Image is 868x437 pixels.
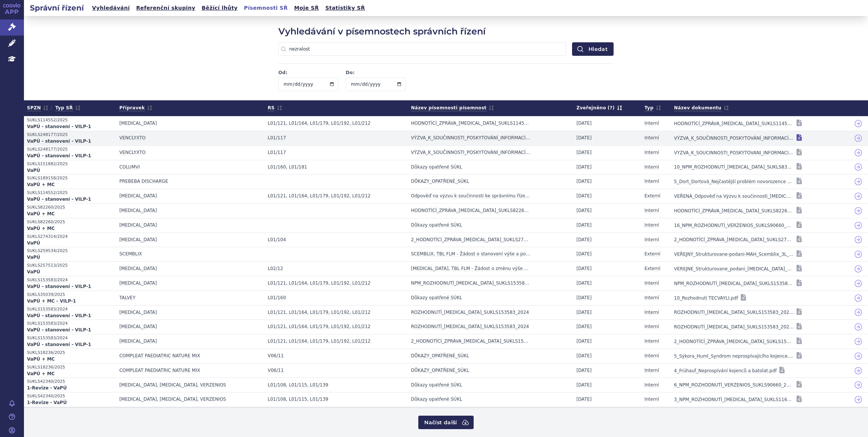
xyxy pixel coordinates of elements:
[644,293,659,303] a: Interní
[27,356,113,363] strong: VaPÚ + MC
[644,278,659,289] a: Interní
[674,322,794,332] a: ROZHODNUTÍ_[MEDICAL_DATA]_SUKLS153583_2024.pdf
[268,264,283,274] a: L02/12
[577,103,622,113] span: Zveřejněno
[27,291,113,298] a: SUKLS35039/2025
[577,266,592,271] span: [DATE]
[674,293,738,303] a: 10_Rozhodnutí TECVAYLI.pdf
[323,3,367,13] a: Statistiky SŘ
[119,368,200,373] span: COMPLEAT PAEDIATRIC NATURE MIX
[27,320,113,327] a: SUKLS153583/2024
[27,146,113,153] a: SUKLS248177/2025
[411,120,531,127] strong: HODNOTÍCÍ_ZPRÁVA_[MEDICAL_DATA]_SUKLS114552_2025
[644,220,659,231] a: Interní
[572,42,614,56] button: Hledat
[268,310,370,315] span: L01/121, L01/164, L01/179, L01/192, L01/212
[119,382,226,388] span: IBRANCE, KISQALI, VERZENIOS
[644,368,659,373] span: Interní
[577,365,592,376] a: [DATE]
[27,189,113,196] span: SUKLS114552/2025
[27,298,113,305] a: VaPÚ + MC - VILP-1
[27,160,113,167] span: SUKLS151882/2025
[644,206,659,216] a: Interní
[27,306,113,313] a: SUKLS153583/2024
[268,368,284,373] span: V06/11
[27,182,113,189] strong: VaPÚ + MC
[119,103,152,113] span: Přípravek
[577,310,592,315] span: [DATE]
[644,162,659,173] a: Interní
[268,280,370,286] span: L01/121, L01/164, L01/179, L01/192, L01/212
[674,206,794,216] a: HODNOTÍCÍ_ZPRÁVA_[MEDICAL_DATA]_SUKLS82260_2025.pdf
[268,353,284,358] span: V06/11
[268,150,286,155] span: L01/117
[577,206,592,216] a: [DATE]
[27,153,113,160] a: VaPÚ - stanovení - VILP-1
[411,164,462,171] strong: Důkazy opatřené SÚKL
[119,280,157,286] span: KEYTRUDA
[27,364,113,371] a: SUKLS18236/2025
[644,222,659,228] span: Interní
[411,178,469,185] strong: DŮKAZY_OPATŘENÉ_SÚKL
[27,204,113,211] span: SUKLS82260/2025
[577,280,592,286] span: [DATE]
[644,135,659,140] span: Interní
[411,322,529,332] a: ROZHODNUTÍ_[MEDICAL_DATA]_SUKLS153583_2024
[644,322,659,332] a: Interní
[411,235,531,245] a: 2_HODNOTÍCÍ_ZPRÁVA_[MEDICAL_DATA]_SUKLS274314_2024
[119,351,200,361] a: COMPLEAT PAEDIATRIC NATURE MIX
[119,220,157,231] a: [MEDICAL_DATA]
[119,148,146,158] a: VENCLYXTO
[674,249,794,260] a: VEŘEJNÝ_Strukturovane-podani-MAH_Scemblix_3L_CML_[DATE].pdf
[411,338,531,345] strong: 2_HODNOTÍCÍ_ZPRÁVA_[MEDICAL_DATA]_SUKLS153583_2024
[577,135,592,140] span: [DATE]
[27,167,113,175] a: VaPÚ
[577,368,592,373] span: [DATE]
[577,351,592,361] a: [DATE]
[644,103,661,113] a: Typ
[119,176,168,187] a: PREBEBA DISCHARGE
[27,349,113,356] a: SUKLS18236/2025
[411,380,462,391] a: Důkazy opatřené SÚKL
[268,295,286,300] span: L01/160
[119,150,146,155] span: VENCLYXTO
[268,307,370,318] a: L01/121, L01/164, L01/179, L01/192, L01/212
[27,240,113,247] strong: VaPÚ
[119,208,157,213] span: KISQALI
[411,382,462,389] strong: Důkazy opatřené SÚKL
[27,175,113,182] a: SUKLS189158/2025
[27,327,113,334] a: VaPÚ - stanovení - VILP-1
[577,191,592,201] a: [DATE]
[644,179,659,184] span: Interní
[27,247,113,254] span: SUKLS259534/2025
[411,222,462,229] strong: Důkazy opatřené SÚKL
[577,353,592,358] span: [DATE]
[674,118,794,129] a: HODNOTÍCÍ_ZPRÁVA_[MEDICAL_DATA]_SUKLS114552_2025.pdf
[27,196,113,203] a: VaPÚ - stanovení - VILP-1
[268,133,286,143] a: L01/117
[411,307,529,318] a: ROZHODNUTÍ_[MEDICAL_DATA]_SUKLS153583_2024
[119,251,142,257] span: SCEMBLIX
[644,266,660,271] span: Externí
[674,351,794,361] a: 5_Sýkora_Huml_Syndrom neprospívajícího kojence.pdf
[644,249,660,260] a: Externí
[674,336,794,347] a: 2_HODNOTÍCÍ_ZPRÁVA_[MEDICAL_DATA]_SUKLS153583_2024.pdf
[644,336,659,347] a: Interní
[119,322,157,332] a: [MEDICAL_DATA]
[27,342,113,349] strong: VaPÚ - stanovení - VILP-1
[411,293,462,303] a: Důkazy opatřené SÚKL
[608,105,615,111] abbr: (?)
[119,135,146,140] span: VENCLYXTO
[119,380,226,391] a: [MEDICAL_DATA], [MEDICAL_DATA], VERZENIOS
[27,283,113,291] strong: VaPÚ - stanovení - VILP-1
[119,249,142,260] a: SCEMBLIX
[644,176,659,187] a: Interní
[577,235,592,245] a: [DATE]
[644,164,659,170] span: Interní
[577,162,592,173] a: [DATE]
[644,118,659,129] a: Interní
